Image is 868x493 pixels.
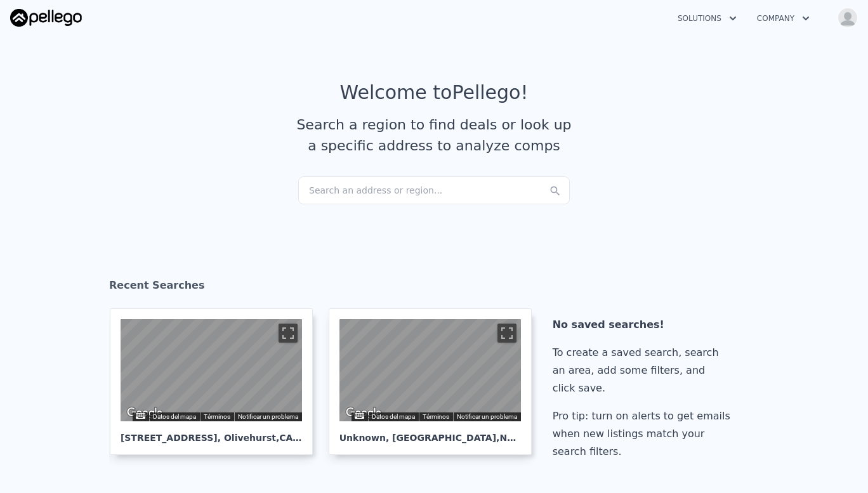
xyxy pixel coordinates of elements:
div: Street View [121,319,302,421]
button: Solutions [667,7,747,30]
a: Notificar un problema [238,413,298,420]
span: , NC 28376 [496,433,548,443]
button: Combinaciones de teclas [136,413,145,419]
div: Pro tip: turn on alerts to get emails when new listings match your search filters. [553,407,735,461]
img: Pellego [10,9,82,27]
a: Mapa Unknown, [GEOGRAPHIC_DATA],NC 28376 [329,308,542,455]
div: To create a saved search, search an area, add some filters, and click save. [553,344,735,397]
button: Company [747,7,820,30]
img: Google [124,405,166,421]
a: Abre esta zona en Google Maps (se abre en una nueva ventana) [343,405,385,421]
a: Mapa [STREET_ADDRESS], Olivehurst,CA 95961 [110,308,323,455]
button: Datos del mapa [372,412,415,421]
div: Search a region to find deals or look up a specific address to analyze comps [292,114,576,156]
div: No saved searches! [553,316,735,334]
div: Welcome to Pellego ! [340,81,529,104]
a: Términos [423,413,449,420]
div: Mapa [339,319,521,421]
button: Combinaciones de teclas [355,413,364,419]
button: Cambiar a la vista en pantalla completa [279,324,298,343]
div: Recent Searches [109,268,759,308]
img: avatar [838,8,858,28]
div: Mapa [121,319,302,421]
span: , CA 95961 [276,433,327,443]
div: Search an address or region... [298,176,570,204]
button: Cambiar a la vista en pantalla completa [497,324,516,343]
a: Abre esta zona en Google Maps (se abre en una nueva ventana) [124,405,166,421]
div: Unknown , [GEOGRAPHIC_DATA] [339,421,521,444]
a: Términos [204,413,230,420]
button: Datos del mapa [153,412,196,421]
img: Google [343,405,385,421]
div: [STREET_ADDRESS] , Olivehurst [121,421,302,444]
div: Street View [339,319,521,421]
a: Notificar un problema [457,413,517,420]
